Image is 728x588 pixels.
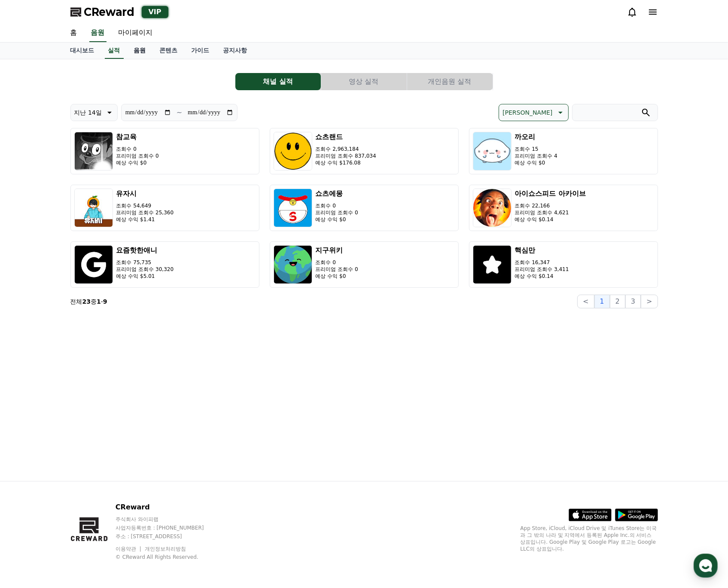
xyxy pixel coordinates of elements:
a: 설정 [111,272,165,294]
p: © CReward All Rights Reserved. [116,554,220,561]
p: 프리미엄 조회수 4,621 [515,209,586,216]
button: 1 [594,295,610,308]
a: 콘텐츠 [153,43,185,59]
button: > [641,295,658,308]
p: [PERSON_NAME] [503,107,552,119]
strong: 9 [103,298,107,305]
img: 핵심만 [473,245,512,284]
p: 프리미엄 조회수 0 [316,266,358,273]
p: 예상 수익 $1.41 [116,216,174,223]
span: CReward [84,5,135,19]
img: 요즘핫한애니 [74,245,113,284]
button: 핵심만 조회수 16,347 프리미엄 조회수 3,411 예상 수익 $0.14 [469,241,658,288]
strong: 1 [97,298,101,305]
span: 설정 [133,285,143,292]
button: 까오리 조회수 15 프리미엄 조회수 4 예상 수익 $0 [469,128,658,174]
a: 홈 [64,24,84,42]
a: 공지사항 [216,43,254,59]
p: 전체 중 - [70,297,107,306]
img: 참교육 [74,132,113,171]
p: 예상 수익 $0.14 [515,216,586,223]
a: 마이페이지 [112,24,160,42]
a: 이용약관 [116,546,143,552]
p: 예상 수익 $0 [116,159,159,166]
button: 개인음원 실적 [407,73,493,90]
h3: 참교육 [116,132,159,142]
img: 유자시 [74,189,113,227]
p: CReward [116,502,220,512]
img: 쇼츠랜드 [274,132,312,171]
a: 음원 [89,24,107,42]
h3: 핵심만 [515,245,569,256]
p: ~ [177,107,182,118]
button: 요즘핫한애니 조회수 75,735 프리미엄 조회수 30,320 예상 수익 $5.01 [70,241,259,288]
a: 음원 [127,43,153,59]
p: 조회수 75,735 [116,259,174,266]
button: 유자시 조회수 54,649 프리미엄 조회수 25,360 예상 수익 $1.41 [70,185,259,231]
button: 참교육 조회수 0 프리미엄 조회수 0 예상 수익 $0 [70,128,259,174]
p: 예상 수익 $0 [316,273,358,280]
a: 개인음원 실적 [407,73,493,90]
a: 대화 [57,272,111,294]
img: 지구위키 [274,245,312,284]
p: 예상 수익 $0 [316,216,358,223]
p: 조회수 0 [316,202,358,209]
h3: 지구위키 [316,245,358,256]
p: 조회수 16,347 [515,259,569,266]
p: 프리미엄 조회수 0 [316,209,358,216]
a: 실적 [105,43,124,59]
a: 개인정보처리방침 [145,546,186,552]
span: 홈 [27,285,32,292]
button: < [577,295,594,308]
a: 채널 실적 [235,73,321,90]
button: 지난 14일 [70,104,118,121]
button: 2 [610,295,625,308]
p: 조회수 0 [116,146,159,152]
p: 프리미엄 조회수 4 [515,152,557,159]
p: 주소 : [STREET_ADDRESS] [116,533,220,540]
p: 조회수 15 [515,146,557,152]
button: [PERSON_NAME] [499,104,568,121]
button: 지구위키 조회수 0 프리미엄 조회수 0 예상 수익 $0 [270,241,459,288]
img: 쇼츠에몽 [274,189,312,227]
h3: 요즘핫한애니 [116,245,174,256]
p: 프리미엄 조회수 0 [116,152,159,159]
img: 아이쇼스피드 아카이브 [473,189,512,227]
p: 예상 수익 $5.01 [116,273,174,280]
div: VIP [142,6,168,18]
p: 주식회사 와이피랩 [116,516,220,523]
a: 가이드 [185,43,216,59]
button: 채널 실적 [235,73,321,90]
p: 조회수 22,166 [515,202,586,209]
h3: 까오리 [515,132,557,142]
h3: 쇼츠랜드 [316,132,376,142]
img: 까오리 [473,132,512,171]
a: 대시보드 [64,43,101,59]
p: 사업자등록번호 : [PHONE_NUMBER] [116,524,220,531]
button: 영상 실적 [321,73,407,90]
h3: 아이쇼스피드 아카이브 [515,189,586,199]
p: 예상 수익 $0 [515,159,557,166]
p: 예상 수익 $0.14 [515,273,569,280]
p: 조회수 54,649 [116,202,174,209]
p: 예상 수익 $176.08 [316,159,376,166]
h3: 유자시 [116,189,174,199]
p: 조회수 2,963,184 [316,146,376,152]
p: 조회수 0 [316,259,358,266]
button: 아이쇼스피드 아카이브 조회수 22,166 프리미엄 조회수 4,621 예상 수익 $0.14 [469,185,658,231]
strong: 23 [82,298,91,305]
a: CReward [70,5,135,19]
p: 프리미엄 조회수 837,034 [316,152,376,159]
p: 지난 14일 [74,107,102,119]
p: 프리미엄 조회수 25,360 [116,209,174,216]
a: 홈 [3,272,57,294]
button: 쇼츠에몽 조회수 0 프리미엄 조회수 0 예상 수익 $0 [270,185,459,231]
button: 3 [625,295,641,308]
span: 대화 [79,286,89,292]
h3: 쇼츠에몽 [316,189,358,199]
p: 프리미엄 조회수 30,320 [116,266,174,273]
p: App Store, iCloud, iCloud Drive 및 iTunes Store는 미국과 그 밖의 나라 및 지역에서 등록된 Apple Inc.의 서비스 상표입니다. Goo... [521,525,658,552]
p: 프리미엄 조회수 3,411 [515,266,569,273]
button: 쇼츠랜드 조회수 2,963,184 프리미엄 조회수 837,034 예상 수익 $176.08 [270,128,459,174]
